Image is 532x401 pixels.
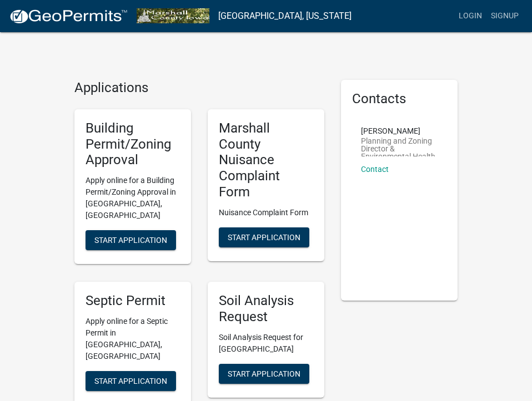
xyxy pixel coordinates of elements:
[486,6,523,27] a: Signup
[352,91,446,107] h5: Contacts
[86,175,180,221] p: Apply online for a Building Permit/Zoning Approval in [GEOGRAPHIC_DATA], [GEOGRAPHIC_DATA]
[86,230,176,250] button: Start Application
[94,236,167,245] span: Start Application
[454,6,486,27] a: Login
[219,332,313,355] p: Soil Analysis Request for [GEOGRAPHIC_DATA]
[86,316,180,362] p: Apply online for a Septic Permit in [GEOGRAPHIC_DATA], [GEOGRAPHIC_DATA]
[361,137,438,156] p: Planning and Zoning Director & Environmental Health Administrator
[86,120,180,168] h5: Building Permit/Zoning Approval
[86,293,180,309] h5: Septic Permit
[74,80,324,96] h4: Applications
[218,7,352,26] a: [GEOGRAPHIC_DATA], [US_STATE]
[219,207,313,219] p: Nuisance Complaint Form
[228,369,300,378] span: Start Application
[228,232,300,241] span: Start Application
[219,120,313,200] h5: Marshall County Nuisance Complaint Form
[94,376,167,385] span: Start Application
[219,227,309,247] button: Start Application
[86,371,176,391] button: Start Application
[137,8,209,23] img: Marshall County, Iowa
[361,165,389,174] a: Contact
[219,293,313,325] h5: Soil Analysis Request
[219,364,309,384] button: Start Application
[361,127,438,135] p: [PERSON_NAME]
